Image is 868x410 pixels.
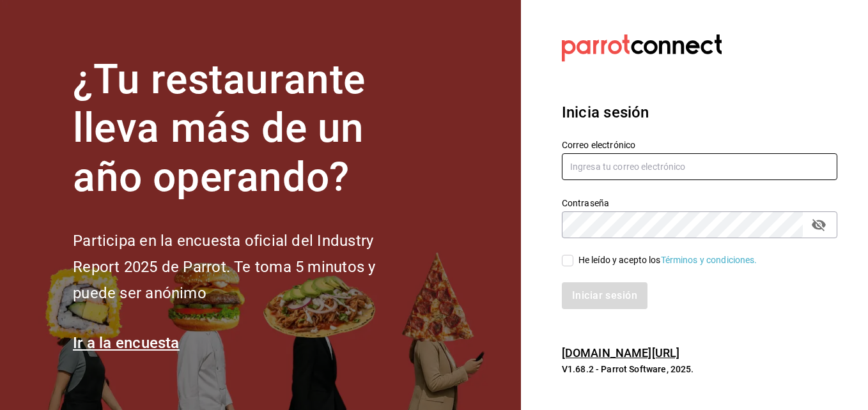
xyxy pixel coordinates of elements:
[562,363,837,376] p: V1.68.2 - Parrot Software, 2025.
[73,334,180,352] a: Ir a la encuesta
[562,101,837,124] h3: Inicia sesión
[73,228,418,306] h2: Participa en la encuesta oficial del Industry Report 2025 de Parrot. Te toma 5 minutos y puede se...
[661,255,757,265] a: Términos y condiciones.
[73,56,418,202] h1: ¿Tu restaurante lleva más de un año operando?
[562,198,837,207] label: Contraseña
[808,214,830,236] button: passwordField
[578,254,757,267] div: He leído y acepto los
[562,153,837,180] input: Ingresa tu correo electrónico
[562,346,679,360] a: [DOMAIN_NAME][URL]
[562,140,837,149] label: Correo electrónico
